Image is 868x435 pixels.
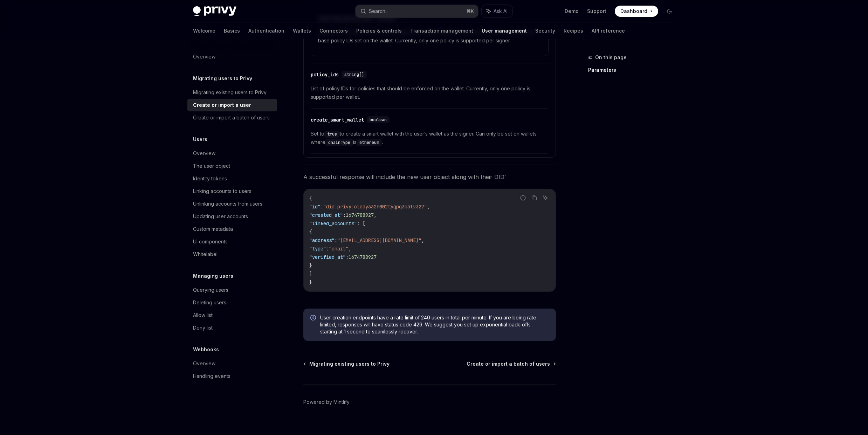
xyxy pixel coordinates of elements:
[592,22,625,39] a: API reference
[374,212,377,218] span: ,
[187,160,277,172] a: The user object
[193,187,252,195] div: Linking accounts to users
[187,86,277,99] a: Migrating existing users to Privy
[535,22,555,39] a: Security
[530,193,539,202] button: Copy the contents from the code block
[193,286,228,294] div: Querying users
[303,172,556,182] span: A successful response will include the new user object along with their DID:
[482,5,512,18] button: Ask AI
[187,185,277,198] a: Linking accounts to users
[187,147,277,160] a: Overview
[309,229,312,235] span: {
[309,271,312,277] span: ]
[187,50,277,63] a: Overview
[620,8,647,15] span: Dashboard
[323,203,427,210] span: "did:privy:clddy332f002tyqpq3b3lv327"
[337,237,421,243] span: "[EMAIL_ADDRESS][DOMAIN_NAME]"
[309,279,312,285] span: }
[193,200,262,208] div: Unlinking accounts from users
[370,117,387,123] span: boolean
[193,298,226,307] div: Deleting users
[427,203,430,210] span: ,
[193,149,215,158] div: Overview
[309,195,312,201] span: {
[187,309,277,322] a: Allow list
[309,220,357,227] span: "linked_accounts"
[356,5,478,18] button: Search...⌘K
[187,284,277,296] a: Querying users
[187,322,277,334] a: Deny list
[187,248,277,261] a: Whitelabel
[311,71,339,78] div: policy_ids
[187,111,277,124] a: Create or import a batch of users
[248,22,284,39] a: Authentication
[193,212,248,221] div: Updating user accounts
[304,360,390,367] a: Migrating existing users to Privy
[335,237,337,243] span: :
[193,324,213,332] div: Deny list
[303,399,350,406] a: Powered by Mintlify
[357,139,382,146] code: ethereum
[187,198,277,210] a: Unlinking accounts from users
[467,360,555,367] a: Create or import a batch of users
[193,135,207,144] h5: Users
[587,8,606,15] a: Support
[482,22,527,39] a: User management
[321,203,323,210] span: :
[193,237,228,246] div: UI components
[344,72,364,77] span: string[]
[325,139,353,146] code: chainType
[588,64,681,76] a: Parameters
[193,113,270,122] div: Create or import a batch of users
[494,8,508,15] span: Ask AI
[224,22,240,39] a: Basics
[293,22,311,39] a: Wallets
[349,246,351,252] span: ,
[309,212,343,218] span: "created_at"
[329,246,349,252] span: "email"
[369,7,388,15] div: Search...
[193,225,233,233] div: Custom metadata
[326,246,329,252] span: :
[309,203,321,210] span: "id"
[410,22,473,39] a: Transaction management
[324,131,340,138] code: true
[309,262,312,269] span: }
[541,193,550,202] button: Ask AI
[193,272,233,280] h5: Managing users
[193,88,267,97] div: Migrating existing users to Privy
[187,210,277,223] a: Updating user accounts
[309,254,346,260] span: "verified_at"
[193,101,251,109] div: Create or import a user
[187,223,277,235] a: Custom metadata
[309,360,390,367] span: Migrating existing users to Privy
[343,212,346,218] span: :
[349,254,377,260] span: 1674788927
[309,246,326,252] span: "type"
[187,296,277,309] a: Deleting users
[595,53,627,62] span: On this page
[311,84,549,101] span: List of policy IDs for policies that should be enforced on the wallet. Currently, only one policy...
[193,22,215,39] a: Welcome
[187,370,277,382] a: Handling events
[311,116,364,123] div: create_smart_wallet
[309,237,335,243] span: "address"
[311,130,549,146] span: Set to to create a smart wallet with the user’s wallet as the signer. Can only be set on wallets ...
[565,8,579,15] a: Demo
[187,99,277,111] a: Create or import a user
[319,22,348,39] a: Connectors
[193,162,230,170] div: The user object
[356,22,402,39] a: Policies & controls
[193,6,236,16] img: dark logo
[193,359,215,368] div: Overview
[467,360,550,367] span: Create or import a batch of users
[310,315,317,322] svg: Info
[320,314,549,335] span: User creation endpoints have a rate limit of 240 users in total per minute. If you are being rate...
[564,22,583,39] a: Recipes
[187,357,277,370] a: Overview
[193,53,215,61] div: Overview
[187,235,277,248] a: UI components
[193,311,213,319] div: Allow list
[193,372,230,380] div: Handling events
[346,212,374,218] span: 1674788927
